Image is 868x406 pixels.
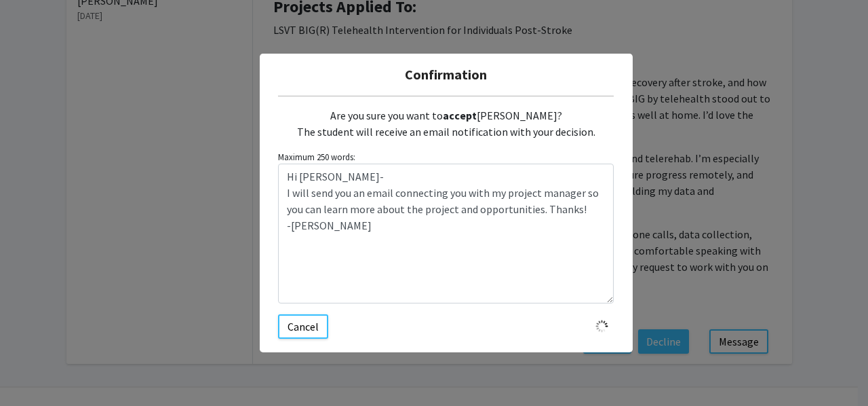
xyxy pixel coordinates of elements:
[278,314,328,339] button: Cancel
[278,164,614,303] textarea: Customize the message being sent to the student...
[278,151,614,164] small: Maximum 250 words:
[271,64,622,85] h5: Confirmation
[10,345,58,396] iframe: Chat
[590,314,614,338] img: Loading
[278,96,614,151] div: Are you sure you want to [PERSON_NAME]? The student will receive an email notification with your ...
[443,109,477,122] b: accept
